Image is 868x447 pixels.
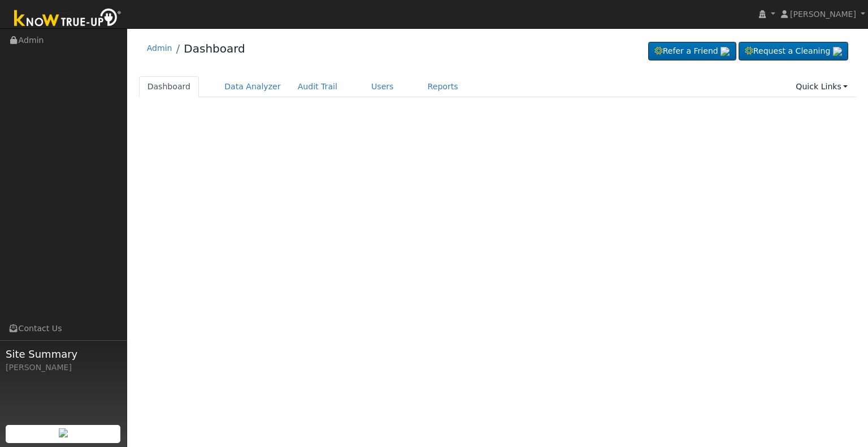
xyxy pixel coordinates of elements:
a: Dashboard [184,42,245,55]
a: Dashboard [139,76,199,97]
img: retrieve [721,47,730,56]
span: Site Summary [6,346,121,362]
a: Users [363,76,402,97]
div: [PERSON_NAME] [6,362,121,374]
a: Audit Trail [289,76,346,97]
img: retrieve [833,47,842,56]
a: Request a Cleaning [739,42,848,61]
img: retrieve [59,428,68,437]
a: Refer a Friend [648,42,736,61]
a: Admin [147,44,172,53]
a: Reports [419,76,467,97]
a: Quick Links [787,76,856,97]
a: Data Analyzer [216,76,289,97]
span: [PERSON_NAME] [790,10,856,19]
img: Know True-Up [8,6,127,32]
